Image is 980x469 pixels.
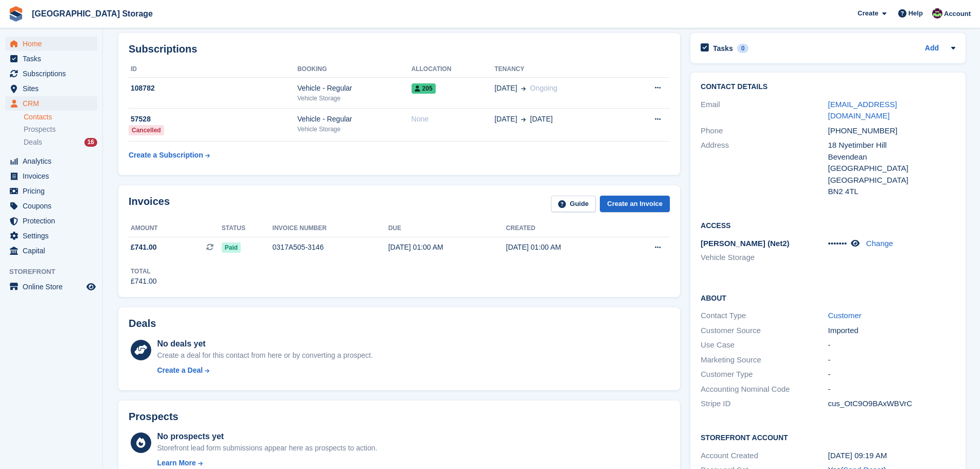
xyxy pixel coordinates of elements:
th: Invoice number [273,220,388,237]
div: Vehicle - Regular [297,114,412,125]
a: [GEOGRAPHIC_DATA] Storage [28,5,157,22]
a: menu [5,169,97,183]
div: None [412,114,495,125]
a: Learn More [157,458,377,468]
a: menu [5,199,97,213]
th: Status [222,220,273,237]
a: Preview store [85,281,97,293]
span: Storefront [9,267,102,277]
img: stora-icon-8386f47178a22dfd0bd8f6a31ec36ba5ce8667c1dd55bd0f319d3a0aa187defe.svg [8,6,24,22]
th: Tenancy [494,61,625,78]
a: Guide [551,196,596,213]
h2: Tasks [713,44,733,53]
div: Cancelled [129,125,164,135]
h2: Storefront Account [701,432,955,442]
span: Home [23,37,84,51]
a: menu [5,51,97,66]
span: Capital [23,244,84,258]
div: No deals yet [157,338,372,350]
h2: Deals [129,318,156,329]
h2: About [701,292,955,303]
div: Customer Source [701,325,828,337]
div: Use Case [701,339,828,351]
div: Learn More [157,458,195,468]
div: [DATE] 09:19 AM [828,450,955,462]
div: Create a deal for this contact from here or by converting a prospect. [157,350,372,361]
div: - [828,354,955,366]
a: menu [5,66,97,81]
th: Amount [129,220,222,237]
a: Change [866,239,894,248]
span: Prospects [24,125,56,134]
h2: Subscriptions [129,43,670,55]
span: 205 [412,83,436,94]
span: Online Store [23,280,84,294]
div: [DATE] 01:00 AM [506,242,624,253]
a: Customer [828,311,862,320]
div: - [828,339,955,351]
span: Protection [23,214,84,228]
div: Imported [828,325,955,337]
div: 57528 [129,114,297,125]
a: menu [5,96,97,111]
a: Contacts [24,112,97,122]
span: Deals [24,137,42,147]
a: Create a Subscription [129,146,210,165]
span: Help [908,8,923,19]
a: menu [5,81,97,96]
div: - [828,369,955,380]
div: 18 Nyetimber Hill [828,140,955,151]
h2: Prospects [129,411,179,423]
img: Gordy Scott [932,8,942,19]
span: [DATE] [530,114,553,125]
span: [DATE] [494,83,517,94]
div: Phone [701,125,828,137]
a: menu [5,184,97,198]
div: Marketing Source [701,354,828,366]
span: Invoices [23,169,84,183]
div: [DATE] 01:00 AM [388,242,506,253]
a: menu [5,154,97,168]
span: Settings [23,229,84,243]
span: £741.00 [131,242,157,253]
div: Create a Deal [157,365,203,376]
th: Allocation [412,61,495,78]
th: ID [129,61,297,78]
a: Create a Deal [157,365,372,376]
div: [GEOGRAPHIC_DATA] [828,163,955,175]
div: Storefront lead form submissions appear here as prospects to action. [157,443,377,454]
a: Add [925,43,939,55]
div: 108782 [129,83,297,94]
div: [GEOGRAPHIC_DATA] [828,175,955,186]
a: menu [5,280,97,294]
span: [PERSON_NAME] (Net2) [701,239,790,248]
span: Pricing [23,184,84,198]
div: - [828,384,955,395]
div: Stripe ID [701,398,828,410]
div: Bevendean [828,151,955,163]
span: Subscriptions [23,66,84,81]
div: Customer Type [701,369,828,380]
a: menu [5,37,97,51]
div: cus_OtC9O9BAxWBVrC [828,398,955,410]
div: Vehicle - Regular [297,83,412,94]
a: [EMAIL_ADDRESS][DOMAIN_NAME] [828,100,897,120]
h2: Contact Details [701,83,955,91]
span: Coupons [23,199,84,213]
div: 0317A505-3146 [273,242,388,253]
div: £741.00 [131,276,157,287]
span: Ongoing [530,84,557,92]
h2: Access [701,220,955,230]
span: Analytics [23,154,84,168]
span: Paid [222,242,241,253]
div: Address [701,140,828,198]
h2: Invoices [129,196,170,213]
th: Due [388,220,506,237]
span: Tasks [23,51,84,66]
a: menu [5,214,97,228]
div: [PHONE_NUMBER] [828,125,955,137]
li: Vehicle Storage [701,252,828,264]
span: Create [858,8,878,19]
a: Create an Invoice [600,196,670,213]
div: Vehicle Storage [297,125,412,134]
